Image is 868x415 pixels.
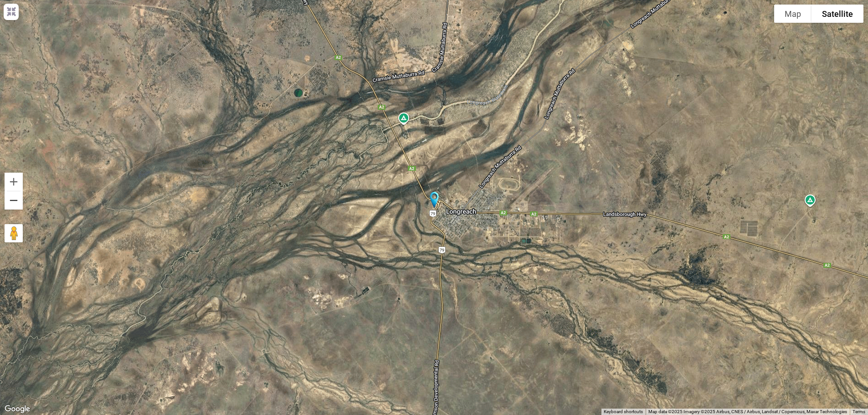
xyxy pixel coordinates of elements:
[426,188,442,211] div: Saunders Electrics Contracting
[5,191,23,210] button: Zoom out
[648,409,847,414] span: Map data ©2025 Imagery ©2025 Airbus, CNES / Airbus, Landsat / Copernicus, Maxar Technologies
[5,173,23,191] button: Zoom in
[853,409,865,414] a: Terms (opens in new tab)
[812,5,863,23] button: Show satellite imagery
[774,5,812,23] button: Show street map
[2,403,32,415] img: Google
[5,224,23,242] button: Drag Pegman onto the map to open Street View
[2,403,32,415] a: Open this area in Google Maps (opens a new window)
[604,409,643,415] button: Keyboard shortcuts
